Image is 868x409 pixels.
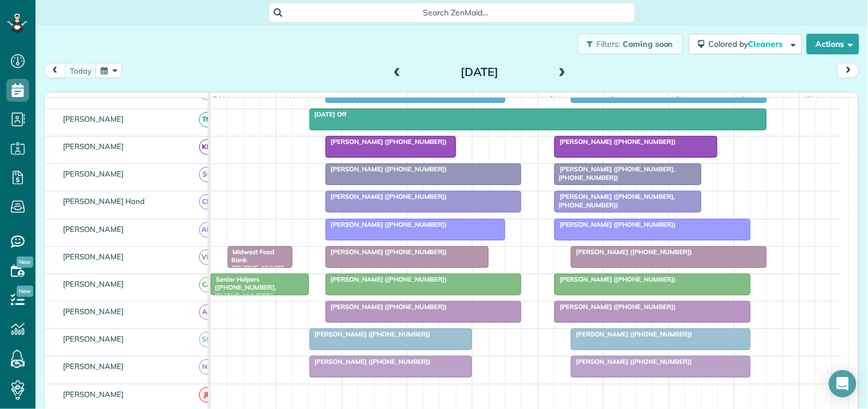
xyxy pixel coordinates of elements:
span: SM [199,332,215,347]
span: [DATE] Off [309,110,347,118]
span: [PERSON_NAME] ([PHONE_NUMBER]) [309,358,431,366]
span: [PERSON_NAME] [61,279,126,288]
span: [PERSON_NAME] ([PHONE_NUMBER]) [570,248,693,256]
span: Colored by [709,39,787,49]
span: [PERSON_NAME] ([PHONE_NUMBER]) [554,275,676,283]
span: KD [199,139,215,155]
span: [PERSON_NAME] ([PHONE_NUMBER]) [554,303,676,311]
span: 9am [342,95,363,104]
span: [PERSON_NAME] ([PHONE_NUMBER]) [325,248,447,256]
span: [PERSON_NAME] [61,362,126,371]
span: [PERSON_NAME] ([PHONE_NUMBER], [PHONE_NUMBER]) [554,165,675,181]
span: [PERSON_NAME] [61,114,126,123]
span: 11am [473,95,498,104]
span: JP [199,387,215,403]
span: [PERSON_NAME] [61,224,126,234]
span: [PERSON_NAME] ([PHONE_NUMBER]) [309,330,431,338]
h2: [DATE] [408,66,551,78]
span: [PERSON_NAME] [61,307,126,316]
span: [PERSON_NAME] ([PHONE_NUMBER]) [325,303,447,311]
span: 4pm [800,95,821,104]
div: Open Intercom Messenger [829,370,857,398]
span: 10am [407,95,433,104]
span: [PERSON_NAME] ([PHONE_NUMBER]) [554,220,676,228]
span: Filters: [597,39,621,49]
span: 12pm [538,95,563,104]
span: [PERSON_NAME] ([PHONE_NUMBER]) [570,358,693,366]
span: CH [199,194,215,210]
span: 7am [211,95,232,104]
span: [PERSON_NAME] ([PHONE_NUMBER]) [554,138,676,146]
span: 2pm [669,95,689,104]
span: [PERSON_NAME] [61,334,126,343]
span: AM [199,222,215,238]
button: today [65,63,97,78]
span: SC [199,167,215,182]
span: [PERSON_NAME] ([PHONE_NUMBER]) [325,193,447,201]
span: [PERSON_NAME] ([PHONE_NUMBER]) [570,330,693,338]
span: [PERSON_NAME] [61,252,126,261]
span: 8am [276,95,298,104]
span: [PERSON_NAME] ([PHONE_NUMBER]) [325,275,447,283]
span: 1pm [604,95,624,104]
span: [PERSON_NAME] [61,169,126,178]
span: Senior Helpers ([PHONE_NUMBER], [PHONE_NUMBER]) [210,275,276,300]
span: 3pm [735,95,755,104]
span: AH [199,304,215,320]
span: [PERSON_NAME] [61,142,126,151]
span: [PERSON_NAME] ([PHONE_NUMBER]) [325,165,447,173]
span: TM [199,112,215,127]
span: [PERSON_NAME] ([PHONE_NUMBER], [PHONE_NUMBER]) [554,193,675,208]
span: Coming soon [623,39,674,49]
span: VM [199,250,215,265]
span: [PERSON_NAME] Hand [61,197,147,206]
button: prev [44,63,66,78]
span: [PERSON_NAME] ([PHONE_NUMBER]) [325,138,447,146]
span: Midwest Food Bank ([PHONE_NUMBER]) [227,248,285,280]
button: Colored byCleaners [689,34,802,54]
span: Cleaners [748,39,785,49]
span: ND [199,359,215,375]
button: next [838,63,859,78]
span: [PERSON_NAME] [61,390,126,399]
span: New [17,256,33,268]
span: [PERSON_NAME] ([PHONE_NUMBER]) [325,220,447,228]
span: CA [199,277,215,292]
button: Actions [807,34,859,54]
span: New [17,286,33,297]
